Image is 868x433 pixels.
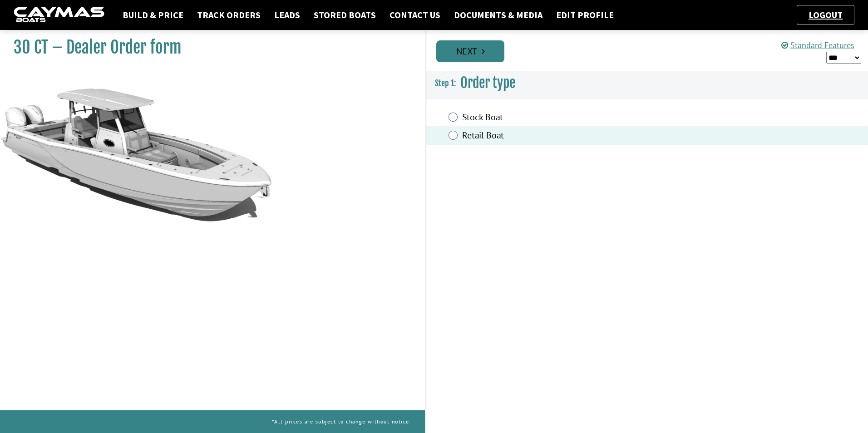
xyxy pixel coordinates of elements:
[804,9,847,20] a: Logout
[192,9,265,21] a: Track Orders
[270,9,305,21] a: Leads
[462,130,705,143] label: Retail Boat
[14,37,402,58] h1: 30 CT – Dealer Order form
[449,9,547,21] a: Documents & Media
[14,7,104,24] img: caymas-dealer-connect-2ed40d3bc7270c1d8d7ffb4b79bf05adc795679939227970def78ec6f6c03838.gif
[309,9,380,21] a: Stored Boats
[462,112,705,125] label: Stock Boat
[385,9,445,21] a: Contact Us
[434,39,868,62] ul: Pagination
[781,40,854,50] a: Standard Features
[552,9,618,21] a: Edit Profile
[272,414,412,429] p: *All prices are subject to change without notice.
[436,40,504,62] a: Next
[426,66,868,100] h3: Order type
[118,9,188,21] a: Build & Price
